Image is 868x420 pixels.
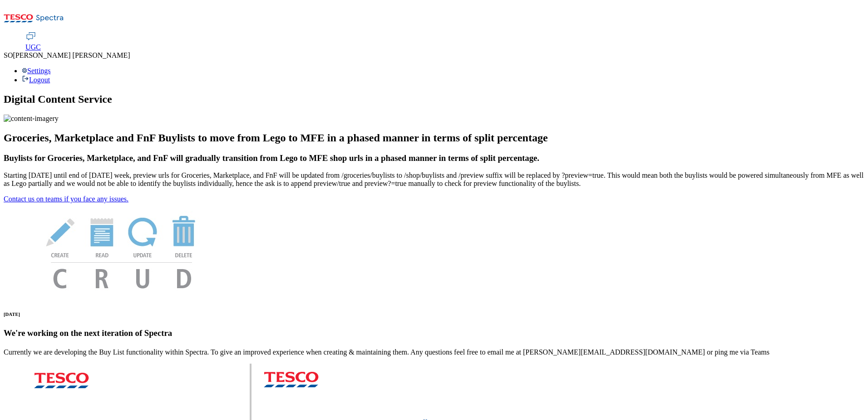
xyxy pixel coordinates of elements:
a: Logout [22,76,50,84]
img: News Image [4,203,240,298]
p: Currently we are developing the Buy List functionality within Spectra. To give an improved experi... [4,348,864,356]
a: UGC [25,32,41,51]
p: Starting [DATE] until end of [DATE] week, preview urls for Groceries, Marketplace, and FnF will b... [4,171,864,188]
span: [PERSON_NAME] [PERSON_NAME] [13,51,130,59]
a: Contact us on teams if you face any issues. [4,195,128,203]
span: UGC [25,43,41,51]
span: SO [4,51,13,59]
h2: Groceries, Marketplace and FnF Buylists to move from Lego to MFE in a phased manner in terms of s... [4,132,864,144]
h6: [DATE] [4,311,864,317]
img: content-imagery [4,115,59,123]
a: Settings [22,67,51,75]
h3: We're working on the next iteration of Spectra [4,328,864,338]
h3: Buylists for Groceries, Marketplace, and FnF will gradually transition from Lego to MFE shop urls... [4,153,864,163]
h1: Digital Content Service [4,93,864,105]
